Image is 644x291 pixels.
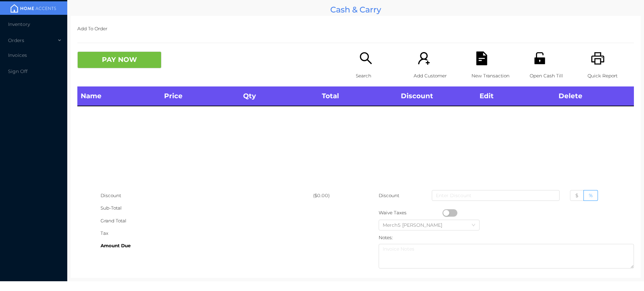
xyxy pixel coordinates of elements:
span: Sign Off [8,68,28,74]
div: Waive Taxes [379,207,443,219]
img: mainBanner [8,3,59,13]
i: icon: printer [591,51,605,65]
i: icon: file-text [475,51,489,65]
div: Tax [101,227,313,240]
div: Grand Total [101,215,313,227]
i: icon: search [359,51,373,65]
div: Merch5 Lawrence [383,220,449,230]
p: Open Cash Till [530,70,576,82]
span: Inventory [8,21,30,27]
p: Quick Report [588,70,634,82]
div: Discount [101,189,313,202]
th: Total [318,86,397,106]
label: Notes: [379,235,393,240]
th: Price [161,86,239,106]
span: % [589,192,593,198]
p: Search [356,70,402,82]
th: Edit [476,86,555,106]
i: icon: user-add [417,51,431,65]
p: Add To Order [77,23,634,35]
div: ($0.00) [313,189,355,202]
th: Discount [397,86,476,106]
div: Cash & Carry [71,3,641,16]
span: $ [575,192,578,198]
i: icon: unlock [533,51,547,65]
div: Sub-Total [101,202,313,214]
p: Discount [379,189,400,202]
input: Enter Discount [432,190,559,201]
th: Delete [555,86,634,106]
p: New Transaction [471,70,518,82]
th: Name [77,86,161,106]
th: Qty [240,86,318,106]
i: icon: down [471,223,476,228]
span: Invoices [8,52,27,58]
button: PAY NOW [77,51,161,68]
p: Add Customer [414,70,460,82]
div: Amount Due [101,240,313,252]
